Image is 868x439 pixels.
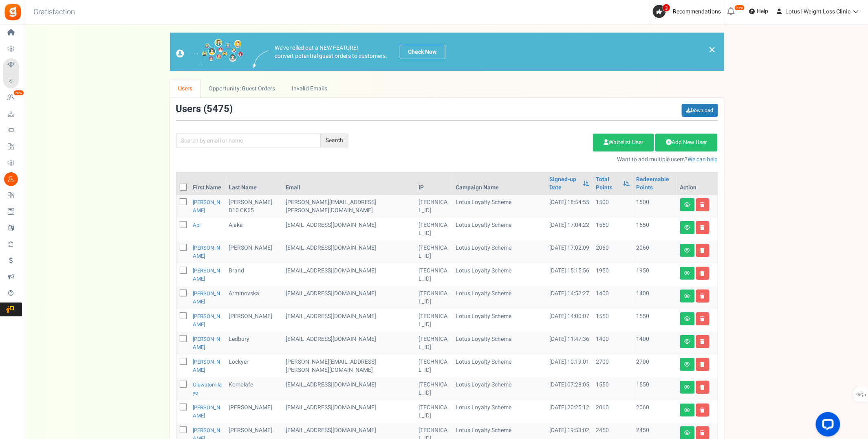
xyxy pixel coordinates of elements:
[633,332,676,355] td: 1400
[633,263,676,286] td: 1950
[755,7,768,15] span: Help
[225,286,282,309] td: Arminovska
[415,172,452,195] th: IP
[593,218,633,241] td: 1550
[452,332,546,355] td: Lotus Loyalty Scheme
[546,400,593,423] td: [DATE] 20:25:12
[193,381,222,397] a: Oluwatomilayo
[452,400,546,423] td: Lotus Loyalty Scheme
[593,195,633,218] td: 1500
[701,225,705,230] i: Delete user
[546,355,593,378] td: [DATE] 10:19:01
[685,408,690,413] i: View details
[655,134,718,151] a: Add New User
[283,400,416,423] td: customer
[685,294,690,299] i: View details
[193,335,220,351] a: [PERSON_NAME]
[24,4,84,20] h3: Gratisfaction
[415,378,452,400] td: [TECHNICAL_ID]
[633,309,676,332] td: 1550
[415,263,452,286] td: [TECHNICAL_ID]
[415,332,452,355] td: [TECHNICAL_ID]
[546,378,593,400] td: [DATE] 07:28:05
[746,5,771,18] a: Help
[593,400,633,423] td: 2060
[701,248,705,253] i: Delete user
[593,332,633,355] td: 1400
[593,134,654,151] a: Whitelist User
[685,362,690,367] i: View details
[546,332,593,355] td: [DATE] 11:47:36
[593,378,633,400] td: 1550
[225,400,282,423] td: [PERSON_NAME]
[682,104,718,117] a: Download
[734,5,745,11] em: New
[193,267,220,283] a: [PERSON_NAME]
[283,309,416,332] td: customer
[596,176,619,192] a: Total Points
[701,202,705,207] i: Delete user
[283,195,416,218] td: customer
[415,286,452,309] td: [TECHNICAL_ID]
[225,195,282,218] td: [PERSON_NAME] D10 CK65
[225,332,282,355] td: Ledbury
[685,316,690,321] i: View details
[546,195,593,218] td: [DATE] 18:54:55
[786,7,851,16] span: Lotus | Weight Loss Clinic
[225,218,282,241] td: Alaka
[633,378,676,400] td: 1550
[283,378,416,400] td: customer
[593,241,633,263] td: 2060
[685,248,690,253] i: View details
[225,355,282,378] td: Lockyer
[321,134,348,147] div: Search
[452,309,546,332] td: Lotus Loyalty Scheme
[701,362,705,367] i: Delete user
[452,195,546,218] td: Lotus Loyalty Scheme
[663,4,670,12] span: 3
[452,263,546,286] td: Lotus Loyalty Scheme
[415,195,452,218] td: [TECHNICAL_ID]
[452,241,546,263] td: Lotus Loyalty Scheme
[677,172,718,195] th: Action
[176,39,243,65] img: images
[283,218,416,241] td: customer
[283,263,416,286] td: [EMAIL_ADDRESS][DOMAIN_NAME]
[4,3,22,21] img: Gratisfaction
[225,263,282,286] td: Brand
[685,339,690,344] i: View details
[685,271,690,276] i: View details
[673,7,721,16] span: Recommendations
[176,134,321,147] input: Search by email or name
[546,218,593,241] td: [DATE] 17:04:22
[653,5,724,18] a: 3 Recommendations
[593,286,633,309] td: 1400
[593,355,633,378] td: 2700
[452,218,546,241] td: Lotus Loyalty Scheme
[193,404,220,419] a: [PERSON_NAME]
[275,44,388,60] p: We've rolled out a NEW FEATURE! convert potential guest orders to customers.
[685,225,690,230] i: View details
[193,221,201,229] a: Abi
[687,155,718,164] a: We can help
[190,172,226,195] th: First Name
[452,286,546,309] td: Lotus Loyalty Scheme
[633,286,676,309] td: 1400
[701,339,705,344] i: Delete user
[452,172,546,195] th: Campaign Name
[701,430,705,435] i: Delete user
[549,176,579,192] a: Signed-up Date
[415,400,452,423] td: [TECHNICAL_ID]
[546,263,593,286] td: [DATE] 15:15:56
[452,378,546,400] td: Lotus Loyalty Scheme
[193,244,220,260] a: [PERSON_NAME]
[633,218,676,241] td: 1550
[701,294,705,299] i: Delete user
[633,241,676,263] td: 2060
[284,79,335,98] a: Invalid Emails
[225,172,282,195] th: Last Name
[193,312,220,328] a: [PERSON_NAME]
[253,50,269,68] img: images
[200,79,283,98] a: Opportunity: Guest Orders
